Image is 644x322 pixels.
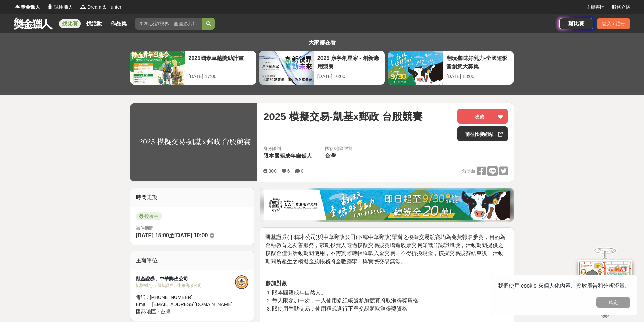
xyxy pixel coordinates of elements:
button: 收藏 [457,109,508,124]
span: 限本國籍成年自然人 [263,153,312,159]
span: 大家都在看 [307,40,337,45]
img: Cover Image [130,103,257,181]
div: Email： [EMAIL_ADDRESS][DOMAIN_NAME] [136,301,235,308]
div: [DATE] 17:00 [189,73,253,80]
div: 電話： [PHONE_NUMBER] [136,294,235,301]
span: Dream & Hunter [87,4,121,11]
strong: 參加對象 [265,280,287,286]
div: 登入 / 註冊 [597,18,630,29]
span: 限使用手動交易，使用程式進行下單交易將取消得獎資格。 [272,306,413,312]
div: 主辦單位 [130,251,254,270]
span: 至 [169,232,174,238]
a: 2025國泰卓越獎助計畫[DATE] 17:00 [130,51,256,85]
div: 身分限制 [263,145,314,152]
a: 翻玩臺味好乳力-全國短影音創意大募集[DATE] 18:00 [388,51,514,85]
div: 2025國泰卓越獎助計畫 [189,54,253,70]
span: 我們使用 cookie 來個人化內容、投放廣告和分析流量。 [498,283,630,289]
div: 2025 康寧創星家 - 創新應用競賽 [317,54,381,70]
a: Logo試用獵人 [47,4,73,11]
img: d2146d9a-e6f6-4337-9592-8cefde37ba6b.png [578,260,632,305]
span: 每人限參加一次，一人使用多組帳號參加競賽將取消得獎資格。 [272,298,424,303]
a: 前往比賽網站 [457,126,508,141]
div: 協辦/執行： 凱基證券、中華郵政公司 [136,282,235,289]
span: 投稿中 [136,212,162,220]
span: [DATE] 10:00 [174,232,208,238]
a: 主辦專區 [586,4,605,11]
a: 找比賽 [59,19,81,28]
span: 凱基證券(下稱本公司)與中華郵政公司(下稱中華郵政)舉辦之模擬交易競賽均為免費報名參賽，目的為金融教育之友善服務，鼓勵投資人透過模擬交易競賽增進股票交易知識並認識風險，活動期間提供之模擬金僅供活... [265,234,505,264]
span: 台灣 [161,309,170,314]
a: 作品集 [108,19,129,28]
div: 時間走期 [130,188,254,207]
button: 確定 [596,297,630,308]
div: 凱基證券、中華郵政公司 [136,275,235,282]
span: [DATE] 15:00 [136,232,169,238]
div: 翻玩臺味好乳力-全國短影音創意大募集 [446,54,510,70]
div: 國籍/地區限制 [325,145,353,152]
div: [DATE] 18:00 [446,73,510,80]
a: 辦比賽 [559,18,593,29]
a: 找活動 [84,19,105,28]
img: 1c81a89c-c1b3-4fd6-9c6e-7d29d79abef5.jpg [264,190,510,220]
a: LogoDream & Hunter [80,4,121,11]
div: [DATE] 16:00 [317,73,381,80]
img: Logo [14,3,20,10]
span: 2025 模擬交易-凱基x郵政 台股競賽 [263,109,422,124]
input: 2025 反詐視界—全國影片競賽 [135,18,202,30]
span: 台灣 [325,153,336,159]
span: 徵件期間 [136,226,153,231]
span: 國家/地區： [136,309,161,314]
a: 服務介紹 [612,4,630,11]
span: 獎金獵人 [21,4,40,11]
span: 試用獵人 [54,4,73,11]
span: 0 [301,168,304,174]
span: 分享至 [462,166,475,176]
span: 限本國籍成年自然人。 [272,290,326,295]
a: Logo獎金獵人 [14,4,40,11]
a: 2025 康寧創星家 - 創新應用競賽[DATE] 16:00 [259,51,385,85]
img: Logo [47,3,53,10]
span: 6 [287,168,290,174]
img: Logo [80,3,87,10]
span: 300 [268,168,276,174]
